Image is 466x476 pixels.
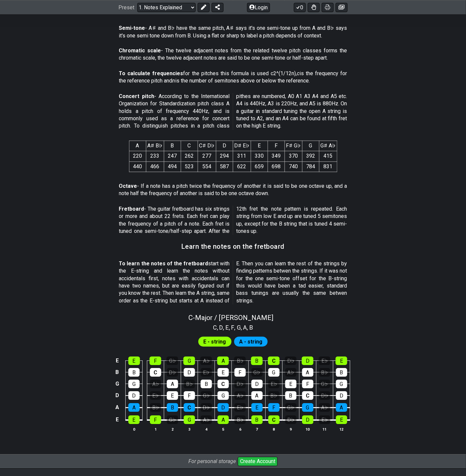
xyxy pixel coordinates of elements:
[198,151,216,162] td: 277
[233,141,251,151] th: D♯ E♭
[150,403,161,412] div: B♭
[201,392,212,400] div: G♭
[285,380,297,389] div: E
[119,25,145,31] strong: Semi-tone
[268,392,280,400] div: B♭
[201,380,212,389] div: B
[218,416,229,424] div: A
[198,426,215,433] th: 4
[113,355,121,367] td: E
[336,357,347,365] div: E
[251,162,268,172] td: 659
[213,323,217,332] span: C
[216,141,233,151] th: D
[251,392,263,400] div: A
[336,416,347,424] div: E
[164,426,181,433] th: 2
[302,357,313,365] div: D
[237,323,241,332] span: G
[113,414,121,426] td: E
[128,416,140,424] div: E
[198,3,210,12] button: Edit Preset
[248,426,265,433] th: 7
[184,403,195,412] div: C
[218,368,229,377] div: E
[268,380,280,389] div: E♭
[268,151,285,162] td: 349
[129,151,146,162] td: 220
[119,70,347,85] p: for the pitches this formula is used c2^(1/12n), is the frequency for the reference pitch and is ...
[119,71,183,77] strong: To calculate frequencies
[146,151,164,162] td: 233
[181,141,198,151] th: C
[251,368,263,377] div: G♭
[181,426,198,433] th: 3
[333,426,350,433] th: 12
[210,322,256,333] section: Scale pitch classes
[119,260,347,305] p: start with the E-string and learn the notes without accidentals first, notes with accidentals can...
[129,162,146,172] td: 440
[113,367,121,378] td: B
[183,357,195,365] div: G
[319,403,330,412] div: A♭
[268,416,280,424] div: C
[128,380,140,389] div: G
[308,3,320,12] button: Toggle Dexterity for all fretkits
[302,368,313,377] div: A
[234,368,246,377] div: F
[302,162,319,172] td: 784
[119,261,208,267] strong: To learn the notes of the fretboard
[302,403,313,412] div: G
[336,368,347,377] div: B
[265,426,282,433] th: 8
[167,392,178,400] div: E
[336,392,347,400] div: D
[249,323,253,332] span: B
[268,403,280,412] div: F
[128,392,140,400] div: D
[251,403,263,412] div: E
[184,380,195,389] div: B♭
[251,151,268,162] td: 330
[302,380,313,389] div: F
[251,380,263,389] div: D
[234,392,246,400] div: A♭
[268,357,280,365] div: C
[119,48,161,54] strong: Chromatic scale
[226,323,229,332] span: E
[217,323,220,332] span: ,
[319,151,337,162] td: 415
[233,162,251,172] td: 622
[164,141,181,151] th: B
[247,323,250,332] span: ,
[268,368,280,377] div: G
[223,323,226,332] span: ,
[232,323,234,332] span: F
[218,403,229,412] div: D
[201,368,212,377] div: E♭
[294,3,306,12] button: 0
[198,141,216,151] th: C♯ D♭
[251,416,263,424] div: B
[119,93,154,100] strong: Concert pitch
[200,357,212,365] div: A♭
[184,392,195,400] div: F
[150,380,161,389] div: A♭
[234,380,246,389] div: D♭
[268,162,285,172] td: 698
[216,151,233,162] td: 294
[150,368,161,377] div: C
[268,141,285,151] th: F
[119,206,144,212] strong: Fretboard
[119,93,347,130] p: - According to the International Organization for Standardization pitch class A holds a pitch of ...
[188,314,273,322] span: C - Major / [PERSON_NAME]
[164,162,181,172] td: 494
[336,380,347,389] div: G
[119,47,347,62] p: - The twelve adjacent notes from the related twelve pitch classes forms the chromatic scale, the ...
[241,323,243,332] span: ,
[233,151,251,162] td: 311
[319,392,330,400] div: D♭
[232,426,248,433] th: 6
[128,368,140,377] div: B
[319,357,330,365] div: E♭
